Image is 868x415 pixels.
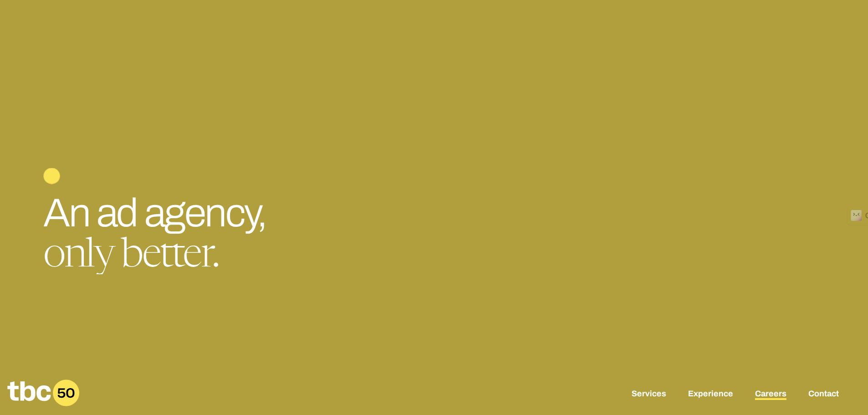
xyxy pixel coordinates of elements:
[688,389,733,400] a: Experience
[7,400,79,410] a: Home
[808,389,839,400] a: Contact
[755,389,786,400] a: Careers
[43,237,219,277] span: only better.
[43,191,266,235] span: An ad agency,
[632,389,666,400] a: Services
